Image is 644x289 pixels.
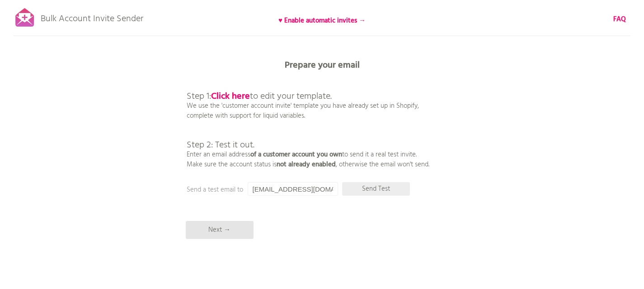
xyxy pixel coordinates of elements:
b: not already enabled [277,159,336,170]
a: Click here [211,89,250,104]
a: FAQ [613,14,626,24]
b: Prepare your email [285,58,360,73]
b: ♥ Enable automatic invites → [278,15,366,26]
p: Send Test [342,182,410,196]
p: Next → [186,221,254,239]
span: Step 1: to edit your template. [187,89,332,104]
p: Send a test email to [187,185,367,195]
b: FAQ [613,14,626,25]
b: of a customer account you own [250,149,342,160]
p: We use the 'customer account invite' template you have already set up in Shopify, complete with s... [187,72,429,170]
span: Step 2: Test it out. [187,138,254,152]
p: Bulk Account Invite Sender [41,5,143,28]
